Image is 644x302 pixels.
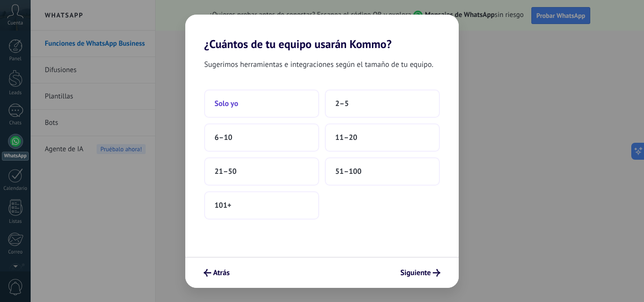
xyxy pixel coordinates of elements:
[215,133,232,142] span: 6–10
[215,99,238,108] span: Solo yo
[204,58,433,71] span: Sugerimos herramientas e integraciones según el tamaño de tu equipo.
[325,90,440,118] button: 2–5
[335,99,349,108] span: 2–5
[204,90,319,118] button: Solo yo
[213,269,230,276] span: Atrás
[185,15,459,51] h2: ¿Cuántos de tu equipo usarán Kommo?
[396,265,445,281] button: Siguiente
[335,133,357,142] span: 11–20
[204,191,319,220] button: 101+
[325,157,440,186] button: 51–100
[199,265,234,281] button: Atrás
[335,167,362,176] span: 51–100
[325,123,440,152] button: 11–20
[215,201,231,210] span: 101+
[204,123,319,152] button: 6–10
[204,157,319,186] button: 21–50
[215,167,237,176] span: 21–50
[400,269,431,276] span: Siguiente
